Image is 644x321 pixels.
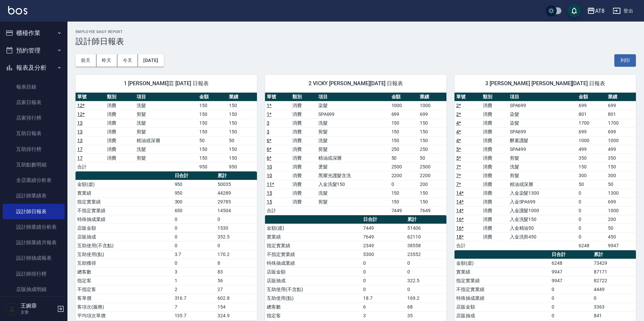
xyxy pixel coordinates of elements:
[3,188,65,203] a: 設計師業績表
[606,93,636,101] th: 業績
[3,282,65,297] a: 店販抽成明細
[508,119,577,127] td: 染髮
[77,120,83,126] a: 13
[406,276,446,285] td: 322.5
[76,180,173,189] td: 金額(虛)
[76,294,173,302] td: 客單價
[265,285,361,294] td: 互助使用(不含點)
[216,197,257,206] td: 29785
[227,110,257,119] td: 150
[418,93,446,101] th: 業績
[317,171,390,180] td: 黑耀光護髮含洗
[76,285,173,294] td: 不指定客
[267,120,269,126] a: 3
[508,180,577,189] td: 精油或深層
[267,129,269,134] a: 3
[173,259,216,267] td: 0
[105,119,135,127] td: 消費
[317,101,390,110] td: 染髮
[481,110,508,119] td: 消費
[265,241,361,250] td: 指定實業績
[198,162,227,171] td: 950
[455,267,550,276] td: 實業績
[606,145,636,154] td: 499
[291,171,316,180] td: 消費
[317,189,390,197] td: 洗髮
[606,180,636,189] td: 50
[481,189,508,197] td: 消費
[198,136,227,145] td: 50
[481,232,508,241] td: 消費
[105,136,135,145] td: 消費
[418,136,446,145] td: 150
[76,232,173,241] td: 店販抽成
[105,127,135,136] td: 消費
[390,180,418,189] td: 0
[390,171,418,180] td: 2200
[76,241,173,250] td: 互助使用(不含點)
[265,224,361,232] td: 金額(虛)
[481,197,508,206] td: 消費
[76,93,257,171] table: a dense table
[105,101,135,110] td: 消費
[606,154,636,162] td: 350
[614,54,636,67] button: 列印
[390,154,418,162] td: 50
[592,259,636,267] td: 73429
[508,162,577,171] td: 洗髮
[227,93,257,101] th: 業績
[418,180,446,189] td: 200
[3,204,65,219] a: 設計師日報表
[455,93,636,250] table: a dense table
[3,219,65,235] a: 設計師業績分析表
[455,285,550,294] td: 不指定實業績
[3,42,65,59] button: 預約管理
[606,215,636,224] td: 200
[567,4,581,18] button: save
[317,119,390,127] td: 洗髮
[5,302,19,316] img: Person
[361,232,406,241] td: 7649
[317,110,390,119] td: SPA699
[606,101,636,110] td: 699
[481,171,508,180] td: 消費
[481,145,508,154] td: 消費
[577,154,607,162] td: 350
[508,136,577,145] td: 酵素護髮
[361,267,406,276] td: 0
[550,250,592,259] th: 日合計
[105,110,135,119] td: 消費
[595,7,605,15] div: AT8
[216,267,257,276] td: 83
[135,127,197,136] td: 剪髮
[577,215,607,224] td: 0
[216,232,257,241] td: 352.5
[173,206,216,215] td: 650
[418,197,446,206] td: 150
[390,136,418,145] td: 150
[508,232,577,241] td: 入金洗剪450
[508,154,577,162] td: 剪髮
[173,241,216,250] td: 0
[390,197,418,206] td: 150
[606,136,636,145] td: 1000
[267,173,272,178] a: 10
[508,110,577,119] td: 染髮
[135,101,197,110] td: 洗髮
[76,215,173,224] td: 特殊抽成業績
[216,215,257,224] td: 0
[173,267,216,276] td: 3
[291,93,316,101] th: 類別
[105,93,135,101] th: 類別
[361,241,406,250] td: 2349
[390,127,418,136] td: 150
[291,180,316,189] td: 消費
[317,154,390,162] td: 精油或深層
[592,267,636,276] td: 87171
[76,171,257,320] table: a dense table
[418,154,446,162] td: 50
[216,241,257,250] td: 0
[361,285,406,294] td: 0
[481,206,508,215] td: 消費
[173,294,216,302] td: 316.7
